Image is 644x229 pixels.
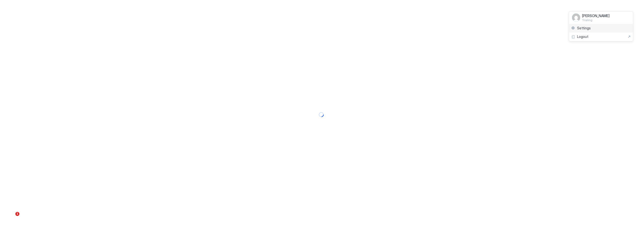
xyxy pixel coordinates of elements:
span: 1 [15,212,19,216]
span: Logout [577,34,588,39]
span: Trialing [582,18,610,22]
iframe: Intercom live chat [5,212,17,224]
span: Settings [577,26,591,30]
span: [PERSON_NAME] [582,14,610,18]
